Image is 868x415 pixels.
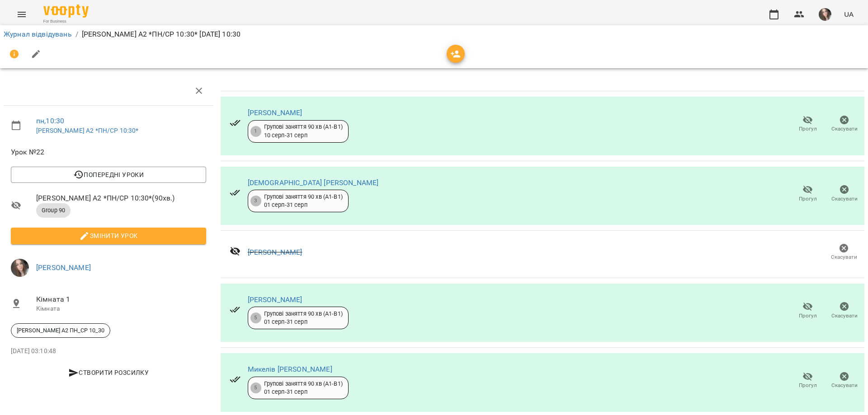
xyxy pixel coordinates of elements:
[799,312,817,320] span: Прогул
[11,147,206,158] span: Урок №22
[819,8,831,21] img: f6374287e352a2e74eca4bf889e79d1e.jpg
[826,240,863,265] button: Скасувати
[11,4,33,25] button: Menu
[82,29,241,40] p: [PERSON_NAME] А2 *ПН/СР 10:30* [DATE] 10:30
[264,380,343,396] div: Групові заняття 90 хв (А1-В1) 01 серп - 31 серп
[789,112,826,137] button: Прогул
[264,193,343,210] div: Групові заняття 90 хв (А1-В1) 01 серп - 31 серп
[11,347,206,356] p: [DATE] 03:10:48
[250,126,261,137] div: 1
[250,312,261,323] div: 5
[36,294,206,305] span: Кімната 1
[11,259,29,277] img: f6374287e352a2e74eca4bf889e79d1e.jpg
[789,181,826,206] button: Прогул
[75,29,78,40] li: /
[36,263,91,272] a: [PERSON_NAME]
[831,312,858,320] span: Скасувати
[248,248,302,256] a: [PERSON_NAME]
[11,323,110,338] div: [PERSON_NAME] А2 ПН_СР 10_30
[18,230,199,241] span: Змінити урок
[250,382,261,393] div: 5
[248,295,302,304] a: [PERSON_NAME]
[826,298,863,324] button: Скасувати
[799,382,817,389] span: Прогул
[4,29,864,40] nav: breadcrumb
[248,108,302,117] a: [PERSON_NAME]
[826,181,863,206] button: Скасувати
[11,326,110,335] span: [PERSON_NAME] А2 ПН_СР 10_30
[11,167,206,183] button: Попередні уроки
[36,304,206,313] p: Кімната
[36,193,206,204] span: [PERSON_NAME] А2 *ПН/СР 10:30* ( 90 хв. )
[831,195,858,203] span: Скасувати
[250,196,261,206] div: 3
[831,125,858,133] span: Скасувати
[11,364,206,381] button: Створити розсилку
[789,298,826,324] button: Прогул
[831,253,857,261] span: Скасувати
[840,6,857,23] button: UA
[826,112,863,137] button: Скасувати
[264,310,343,326] div: Групові заняття 90 хв (А1-В1) 01 серп - 31 серп
[4,30,72,38] a: Журнал відвідувань
[789,368,826,393] button: Прогул
[248,365,332,373] a: Микелів [PERSON_NAME]
[11,228,206,244] button: Змінити урок
[248,178,379,187] a: [DEMOGRAPHIC_DATA] [PERSON_NAME]
[36,127,138,134] a: [PERSON_NAME] А2 *ПН/СР 10:30*
[826,368,863,393] button: Скасувати
[36,117,64,125] a: пн , 10:30
[799,125,817,133] span: Прогул
[264,123,343,140] div: Групові заняття 90 хв (А1-В1) 10 серп - 31 серп
[844,9,854,19] span: UA
[14,367,203,378] span: Створити розсилку
[831,382,858,389] span: Скасувати
[36,206,71,214] span: Group 90
[43,19,89,24] span: For Business
[799,195,817,203] span: Прогул
[18,169,199,180] span: Попередні уроки
[43,5,89,18] img: Voopty Logo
